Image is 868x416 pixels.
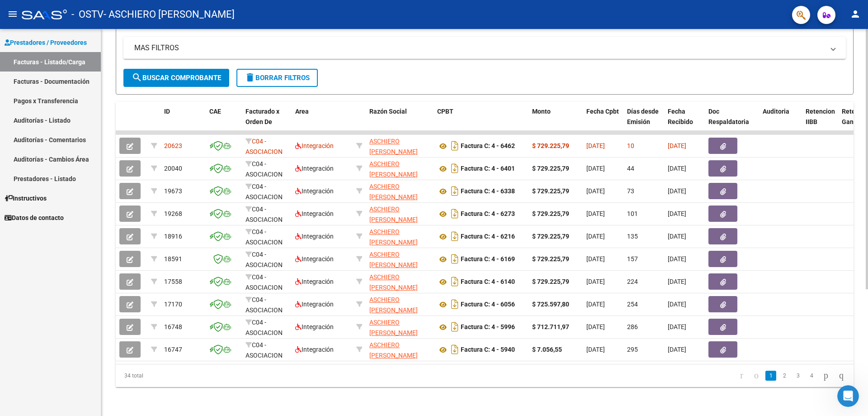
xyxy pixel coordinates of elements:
[245,72,255,83] mat-icon: delete
[627,108,659,125] span: Días desde Emisión
[668,165,686,172] span: [DATE]
[449,252,461,266] i: Descargar documento
[449,297,461,311] i: Descargar documento
[434,102,528,142] datatable-header-cell: CPBT
[627,165,634,172] span: 44
[793,371,803,381] a: 3
[532,210,569,217] strong: $ 729.225,79
[369,249,430,268] div: 27044558373
[164,165,182,172] span: 20040
[586,346,605,353] span: [DATE]
[369,340,430,359] div: 27044558373
[736,371,747,381] a: go to first page
[532,255,569,263] strong: $ 729.225,79
[369,341,418,359] span: ASCHIERO [PERSON_NAME]
[369,108,407,115] span: Razón Social
[449,139,461,153] i: Descargar documento
[209,108,221,115] span: CAE
[532,233,569,240] strong: $ 729.225,79
[586,142,605,149] span: [DATE]
[295,108,309,115] span: Area
[369,160,418,178] span: ASCHIERO [PERSON_NAME]
[802,102,838,142] datatable-header-cell: Retencion IIBB
[449,320,461,334] i: Descargar documento
[369,251,418,268] span: ASCHIERO [PERSON_NAME]
[627,323,638,330] span: 286
[236,69,318,87] button: Borrar Filtros
[369,183,418,201] span: ASCHIERO [PERSON_NAME]
[449,184,461,198] i: Descargar documento
[245,273,283,322] span: C04 - ASOCIACION SANATORIAL SUR (GBA SUR)
[245,296,283,344] span: C04 - ASOCIACION SANATORIAL SUR (GBA SUR)
[627,187,634,195] span: 73
[369,317,430,336] div: 27044558373
[586,233,605,240] span: [DATE]
[295,210,334,217] span: Integración
[71,5,104,24] span: - OSTV
[295,142,334,149] span: Integración
[586,187,605,195] span: [DATE]
[437,108,453,115] span: CPBT
[369,319,418,336] span: ASCHIERO [PERSON_NAME]
[164,346,182,353] span: 16747
[461,324,515,331] strong: Factura C: 4 - 5996
[295,278,334,285] span: Integración
[664,102,705,142] datatable-header-cell: Fecha Recibido
[461,278,515,286] strong: Factura C: 4 - 6140
[668,255,686,263] span: [DATE]
[763,108,789,115] span: Auditoria
[245,319,283,367] span: C04 - ASOCIACION SANATORIAL SUR (GBA SUR)
[586,108,619,115] span: Fecha Cpbt
[7,9,18,19] mat-icon: menu
[759,102,802,142] datatable-header-cell: Auditoria
[245,108,279,125] span: Facturado x Orden De
[586,255,605,263] span: [DATE]
[245,138,283,186] span: C04 - ASOCIACION SANATORIAL SUR (GBA SUR)
[532,323,569,330] strong: $ 712.711,97
[5,193,47,203] span: Instructivos
[245,183,283,231] span: C04 - ASOCIACION SANATORIAL SUR (GBA SUR)
[369,206,418,223] span: ASCHIERO [PERSON_NAME]
[245,251,283,299] span: C04 - ASOCIACION SANATORIAL SUR (GBA SUR)
[123,37,846,59] mat-expansion-panel-header: MAS FILTROS
[583,102,623,142] datatable-header-cell: Fecha Cpbt
[134,43,824,53] mat-panel-title: MAS FILTROS
[369,182,430,201] div: 27044558373
[369,296,418,314] span: ASCHIERO [PERSON_NAME]
[765,371,776,381] a: 1
[461,165,515,172] strong: Factura C: 4 - 6401
[820,371,832,381] a: go to next page
[528,102,583,142] datatable-header-cell: Monto
[586,301,605,308] span: [DATE]
[449,229,461,244] i: Descargar documento
[123,69,229,87] button: Buscar Comprobante
[449,274,461,289] i: Descargar documento
[627,301,638,308] span: 254
[242,102,292,142] datatable-header-cell: Facturado x Orden De
[586,210,605,217] span: [DATE]
[164,278,182,285] span: 17558
[623,102,664,142] datatable-header-cell: Días desde Emisión
[708,108,749,125] span: Doc Respaldatoria
[750,371,763,381] a: go to previous page
[369,228,418,246] span: ASCHIERO [PERSON_NAME]
[627,233,638,240] span: 135
[791,368,805,383] li: page 3
[461,188,515,195] strong: Factura C: 4 - 6338
[295,301,334,308] span: Integración
[627,142,634,149] span: 10
[369,273,418,291] span: ASCHIERO [PERSON_NAME]
[532,301,569,308] strong: $ 725.597,80
[837,385,859,407] iframe: Intercom live chat
[532,278,569,285] strong: $ 729.225,79
[668,187,686,195] span: [DATE]
[668,323,686,330] span: [DATE]
[295,165,334,172] span: Integración
[627,255,638,263] span: 157
[369,159,430,178] div: 27044558373
[532,108,551,115] span: Monto
[461,233,515,240] strong: Factura C: 4 - 6216
[164,255,182,263] span: 18591
[850,9,861,19] mat-icon: person
[586,278,605,285] span: [DATE]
